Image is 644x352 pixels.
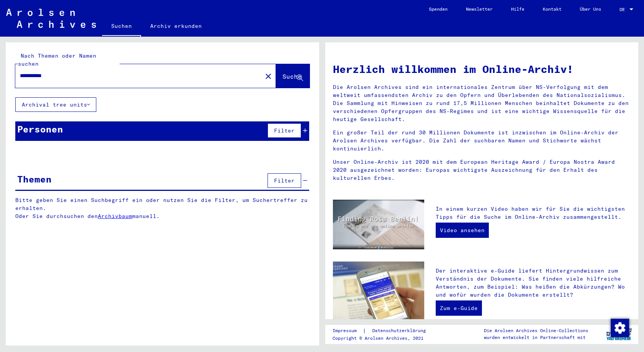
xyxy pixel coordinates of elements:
[274,127,295,134] span: Filter
[333,61,631,77] h1: Herzlich willkommen im Online-Archiv!
[6,9,96,28] img: Arolsen_neg.svg
[333,200,425,249] img: video.jpg
[333,335,435,342] p: Copyright © Arolsen Archives, 2021
[333,158,631,182] p: Unser Online-Archiv ist 2020 mit dem European Heritage Award / Europa Nostra Award 2020 ausgezeic...
[333,327,363,335] a: Impressum
[141,17,211,35] a: Archiv erkunden
[17,122,63,136] div: Personen
[282,73,302,80] span: Suche
[17,172,52,186] div: Themen
[484,327,588,334] p: Die Arolsen Archives Online-Collections
[15,97,96,112] button: Archival tree units
[484,334,588,341] p: wurden entwickelt in Partnerschaft mit
[276,64,310,88] button: Suche
[333,83,631,123] p: Die Arolsen Archives sind ein internationales Zentrum über NS-Verfolgung mit dem weltweit umfasse...
[436,223,489,238] a: Video ansehen
[436,205,631,221] p: In einem kurzen Video haben wir für Sie die wichtigsten Tipps für die Suche im Online-Archiv zusa...
[436,300,482,316] a: Zum e-Guide
[436,267,631,299] p: Der interaktive e-Guide liefert Hintergrundwissen zum Verständnis der Dokumente. Sie finden viele...
[18,52,96,67] mat-label: Nach Themen oder Namen suchen
[98,213,132,220] a: Archivbaum
[605,325,633,344] img: yv_logo.png
[611,319,629,337] img: Modifier le consentement
[274,177,295,184] span: Filter
[15,196,310,220] p: Bitte geben Sie einen Suchbegriff ein oder nutzen Sie die Filter, um Suchertreffer zu erhalten. O...
[102,17,141,37] a: Suchen
[261,68,276,84] button: Clear
[333,262,425,323] img: eguide.jpg
[268,173,301,188] button: Filter
[333,327,435,335] div: |
[333,129,631,153] p: Ein großer Teil der rund 30 Millionen Dokumente ist inzwischen im Online-Archiv der Arolsen Archi...
[366,327,435,335] a: Datenschutzerklärung
[264,72,273,81] mat-icon: close
[620,7,628,12] span: DE
[268,123,301,138] button: Filter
